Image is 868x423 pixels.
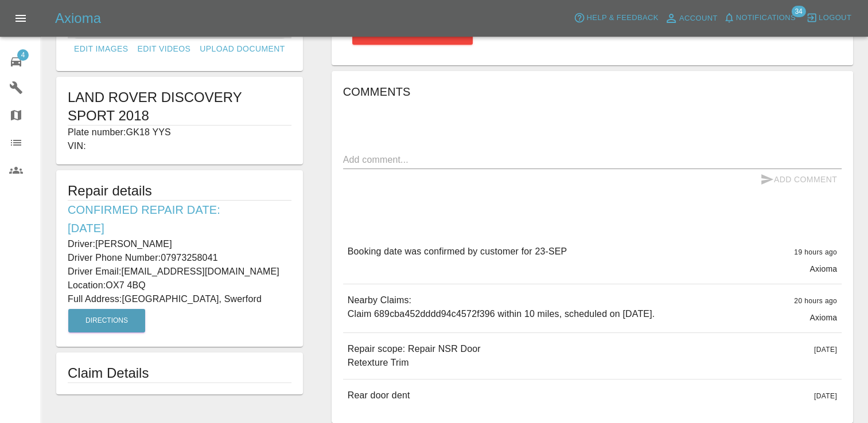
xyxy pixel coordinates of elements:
p: Driver: [PERSON_NAME] [68,237,291,251]
span: 20 hours ago [794,297,837,305]
h5: Axioma [55,9,101,28]
span: [DATE] [814,392,837,400]
span: 34 [791,6,805,17]
p: Nearby Claims: Claim 689cba452dddd94c4572f396 within 10 miles, scheduled on [DATE]. [348,293,655,321]
span: Logout [819,11,851,25]
h6: Confirmed Repair Date: [DATE] [68,201,291,237]
p: Full Address: [GEOGRAPHIC_DATA], Swerford [68,292,291,306]
a: Edit Videos [133,38,195,60]
p: Axioma [809,312,837,323]
p: Repair scope: Repair NSR Door Retexture Trim [348,342,481,370]
span: Notifications [736,11,796,25]
button: Help & Feedback [571,9,661,27]
p: Driver Email: [EMAIL_ADDRESS][DOMAIN_NAME] [68,265,291,279]
span: Account [679,12,718,25]
h5: Repair details [68,182,291,200]
p: Axioma [809,263,837,275]
span: Help & Feedback [586,11,658,25]
h1: LAND ROVER DISCOVERY SPORT 2018 [68,88,291,125]
a: Upload Document [195,38,289,60]
button: Notifications [721,9,799,27]
span: 19 hours ago [794,248,837,256]
span: 4 [17,49,29,61]
p: Location: OX7 4BQ [68,279,291,292]
h6: Comments [343,83,842,101]
button: Directions [68,309,145,332]
p: Booking date was confirmed by customer for 23-SEP [348,245,567,258]
a: Account [661,9,721,28]
p: Plate number: GK18 YYS [68,126,291,139]
span: [DATE] [814,346,837,354]
a: Edit Images [69,38,133,60]
p: VIN: [68,139,291,153]
h1: Claim Details [68,364,291,382]
button: Open drawer [7,5,34,32]
p: Driver Phone Number: 07973258041 [68,251,291,265]
button: Logout [803,9,854,27]
p: Rear door dent [348,389,410,402]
